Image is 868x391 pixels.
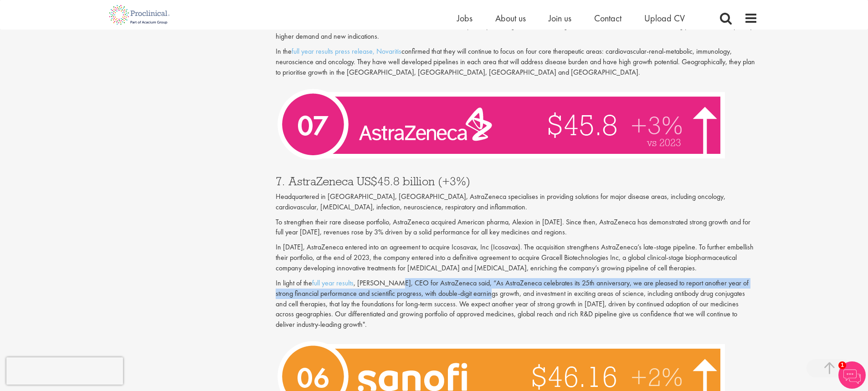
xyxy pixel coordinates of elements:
[457,12,473,24] a: Jobs
[838,361,866,389] img: Chatbot
[276,278,758,330] p: In light of the , [PERSON_NAME], CEO for AstraZeneca said, “As AstraZeneca celebrates its 25th an...
[644,12,685,24] a: Upload CV
[276,217,758,238] p: To strengthen their rare disease portfolio, AstraZeneca acquired American pharma, Alexion in [DAT...
[594,12,621,24] a: Contact
[276,46,758,78] p: In the confirmed that they will continue to focus on four core therapeutic areas: cardiovascular-...
[495,12,526,24] a: About us
[276,192,758,213] p: Headquartered in [GEOGRAPHIC_DATA], [GEOGRAPHIC_DATA], AstraZeneca specialises in providing solut...
[312,278,354,288] a: full year results
[549,12,571,24] a: Join us
[276,242,758,274] p: In [DATE], AstraZeneca entered into an agreement to acquire Icosavax, Inc (Icosavax). The acquisi...
[276,175,758,187] h3: 7. AstraZeneca US$45.8 billion (+3%)
[292,46,401,56] a: full year results press release, Novaritis
[6,357,123,385] iframe: reCAPTCHA
[838,361,846,369] span: 1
